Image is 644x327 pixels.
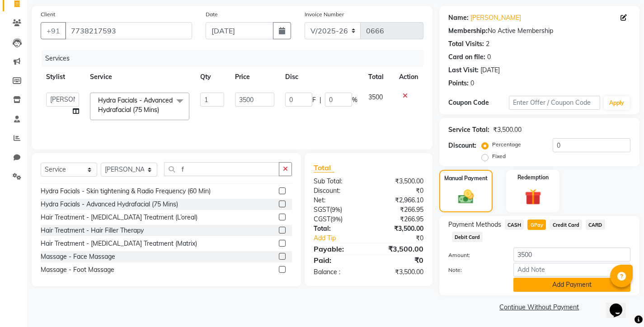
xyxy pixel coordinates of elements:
div: ₹2,966.10 [368,196,430,205]
div: Services [42,50,430,67]
img: _cash.svg [453,188,479,206]
span: Debit Card [452,232,483,242]
label: Date [206,10,218,19]
th: Disc [280,67,363,87]
div: Hair Treatment - Hair Filler Therapy [41,226,144,235]
span: | [320,95,321,105]
span: CGST [314,215,330,223]
div: ₹0 [368,255,430,266]
th: Price [230,67,280,87]
div: Payable: [307,243,368,254]
label: Manual Payment [444,174,488,182]
span: CARD [586,220,605,230]
div: Hydra Facials - Skin tightening & Radio Frequency (60 Min) [41,187,211,196]
div: Total Visits: [448,39,484,49]
a: x [159,106,163,114]
div: Service Total: [448,125,489,135]
label: Fixed [492,152,506,160]
div: ₹3,500.00 [368,267,430,277]
div: ₹0 [379,234,430,243]
div: [DATE] [480,65,500,75]
span: % [352,95,357,105]
div: Hair Treatment - [MEDICAL_DATA] Treatment (Matrix) [41,239,197,248]
a: Continue Without Payment [441,303,638,312]
img: _gift.svg [520,187,546,207]
div: 0 [470,79,474,88]
div: Card on file: [448,52,485,62]
input: Search by Name/Mobile/Email/Code [65,22,192,39]
div: Hair Treatment - [MEDICAL_DATA] Treatment (L’oreal) [41,213,197,222]
span: Total [314,163,334,173]
a: Add Tip [307,234,379,243]
label: Percentage [492,140,521,149]
th: Qty [195,67,229,87]
span: SGST [314,206,330,214]
input: Amount [513,248,630,262]
button: +91 [41,22,66,39]
div: ( ) [307,205,368,215]
span: F [312,95,316,105]
a: [PERSON_NAME] [470,13,521,23]
div: No Active Membership [448,26,630,36]
div: ₹266.95 [368,205,430,215]
input: Add Note [513,263,630,277]
button: Apply [604,96,630,110]
span: 3500 [368,93,383,101]
div: Massage - Face Massage [41,252,115,262]
span: 9% [332,206,340,213]
label: Invoice Number [305,10,344,19]
input: Enter Offer / Coupon Code [509,96,600,110]
label: Client [41,10,55,19]
div: Points: [448,79,469,88]
div: Balance : [307,267,368,277]
span: Payment Methods [448,220,501,229]
div: ₹3,500.00 [368,177,430,186]
div: Massage - Foot Massage [41,265,114,275]
label: Amount: [442,251,507,259]
span: CASH [505,220,524,230]
div: 2 [486,39,489,49]
div: Paid: [307,255,368,266]
div: Total: [307,224,368,234]
label: Redemption [517,173,549,182]
iframe: chat widget [606,291,635,318]
div: Coupon Code [448,98,509,107]
span: Hydra Facials - Advanced Hydrafacial (75 Mins) [98,96,173,114]
th: Stylist [41,67,85,87]
div: Discount: [448,141,476,150]
div: 0 [487,52,491,62]
div: ₹266.95 [368,215,430,224]
div: ₹3,500.00 [368,243,430,254]
th: Total [363,67,394,87]
div: Sub Total: [307,177,368,186]
div: Hydra Facials - Advanced Hydrafacial (75 Mins) [41,200,178,209]
label: Note: [442,266,507,274]
div: Last Visit: [448,65,479,75]
span: Credit Card [550,220,582,230]
div: Discount: [307,186,368,196]
div: ₹3,500.00 [368,224,430,234]
div: ₹3,500.00 [493,125,522,135]
th: Service [85,67,195,87]
div: Membership: [448,26,488,36]
div: Net: [307,196,368,205]
div: Name: [448,13,469,23]
th: Action [394,67,423,87]
button: Add Payment [513,278,630,292]
input: Search or Scan [164,162,279,176]
div: ₹0 [368,186,430,196]
span: 9% [332,215,341,223]
span: GPay [527,220,546,230]
div: ( ) [307,215,368,224]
